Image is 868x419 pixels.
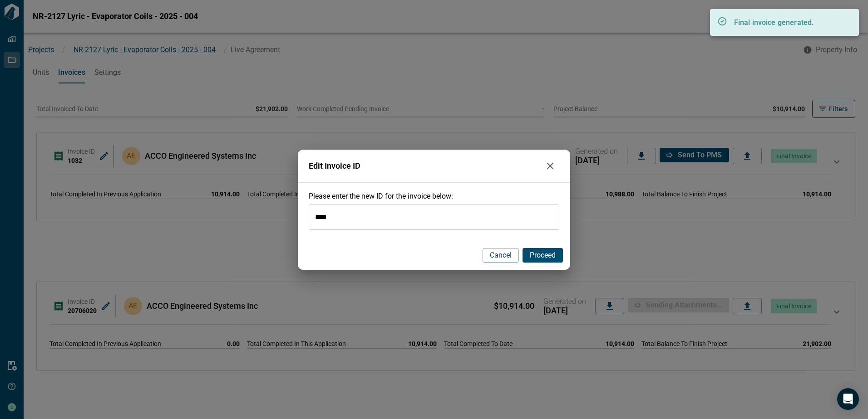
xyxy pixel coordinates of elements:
button: Proceed [523,248,563,263]
p: Final invoice generated. [734,17,843,28]
button: Cancel [483,248,519,263]
div: Open Intercom Messenger [837,388,859,410]
span: Proceed [530,251,556,260]
span: Edit Invoice ID [309,161,541,171]
span: Please enter the new ID for the invoice below: [309,192,453,200]
span: Cancel [490,251,512,260]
